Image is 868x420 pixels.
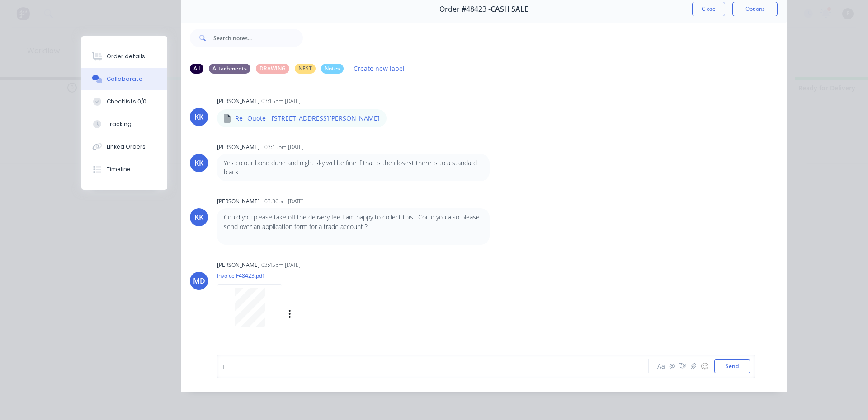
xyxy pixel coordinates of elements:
[714,359,750,373] button: Send
[217,197,259,205] div: [PERSON_NAME]
[81,90,167,113] button: Checklists 0/0
[692,2,725,16] button: Close
[81,45,167,68] button: Order details
[81,158,167,181] button: Timeline
[491,5,528,14] span: CASH SALE
[349,62,410,75] button: Create new label
[209,64,250,74] div: Attachments
[107,143,146,151] div: Linked Orders
[107,165,131,173] div: Timeline
[193,275,205,286] div: MD
[222,362,224,370] span: i
[261,197,304,205] div: - 03:36pm [DATE]
[321,64,344,74] div: Notes
[217,143,259,151] div: [PERSON_NAME]
[732,2,778,16] button: Options
[295,64,316,74] div: NEST
[194,112,203,122] div: KK
[261,143,304,151] div: - 03:15pm [DATE]
[107,98,146,106] div: Checklists 0/0
[81,135,167,158] button: Linked Orders
[107,52,145,61] div: Order details
[107,75,142,83] div: Collaborate
[224,159,483,177] p: Yes colour bond dune and night sky will be fine if that is the closest there is to a standard bla...
[81,113,167,135] button: Tracking
[194,212,203,223] div: KK
[217,261,259,269] div: [PERSON_NAME]
[81,68,167,90] button: Collaborate
[699,361,710,372] button: ☺
[439,5,491,14] span: Order #48423 -
[666,361,677,372] button: @
[261,261,301,269] div: 03:45pm [DATE]
[213,29,303,47] input: Search notes...
[656,361,666,372] button: Aa
[107,120,132,128] div: Tracking
[261,97,301,105] div: 03:15pm [DATE]
[217,272,383,280] p: Invoice F48423.pdf
[217,97,259,105] div: [PERSON_NAME]
[190,64,203,74] div: All
[256,64,289,74] div: DRAWING
[194,158,203,168] div: KK
[224,213,483,231] p: Could you please take off the delivery fee I am happy to collect this . Could you also please sen...
[235,114,380,123] p: Re_ Quote - [STREET_ADDRESS][PERSON_NAME]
